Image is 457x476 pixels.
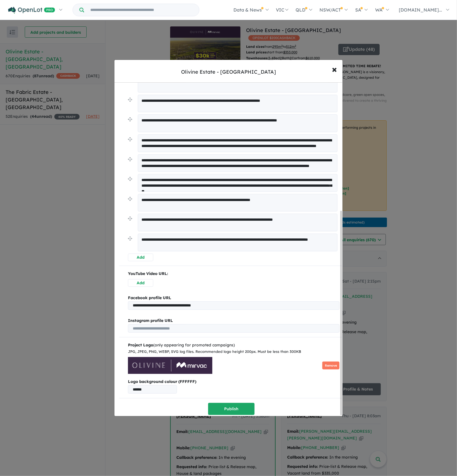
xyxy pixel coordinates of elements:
[128,216,132,221] img: drag.svg
[128,197,132,201] img: drag.svg
[128,349,339,355] div: JPG, JPEG, PNG, WEBP, SVG log files. Recommended logo height 200px. Must be less than 300KB
[322,362,339,370] button: Remove
[332,63,337,75] span: ×
[128,342,153,348] b: Project Logo
[85,4,198,16] input: Try estate name, suburb, builder or developer
[208,403,255,415] button: Publish
[128,236,132,241] img: drag.svg
[128,342,339,349] div: (only appearing for promoted campaigns)
[128,270,339,277] p: YouTube Video URL:
[128,117,132,121] img: drag.svg
[128,279,153,287] button: Add
[128,137,132,141] img: drag.svg
[128,378,339,385] b: Logo background colour (FFFFFF)
[128,254,153,261] button: Add
[128,318,173,323] b: Instagram profile URL
[128,177,132,181] img: drag.svg
[128,157,132,161] img: drag.svg
[128,357,212,374] img: Olivine%20Estate%20-%20Donnybrook___1755227165.png
[8,7,55,14] img: Openlot PRO Logo White
[128,98,132,102] img: drag.svg
[128,295,171,300] b: Facebook profile URL
[399,7,442,13] span: [DOMAIN_NAME]...
[181,68,276,76] div: Olivine Estate - [GEOGRAPHIC_DATA]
